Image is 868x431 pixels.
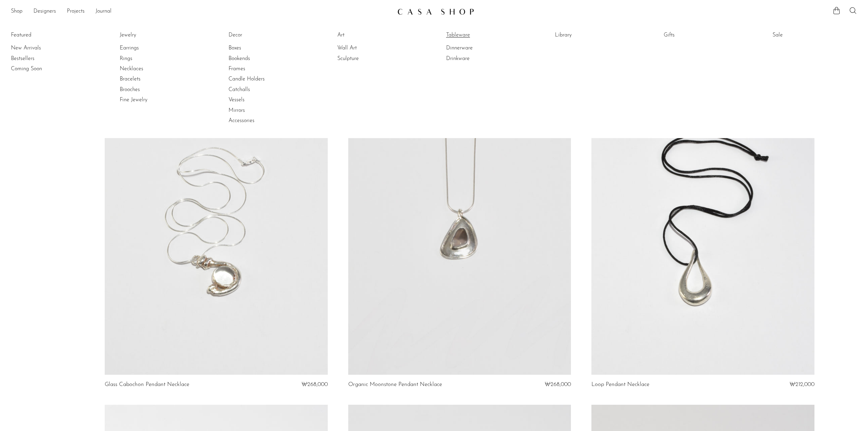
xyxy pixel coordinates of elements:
[337,44,388,52] a: Wall Art
[790,382,814,387] span: ₩212,000
[105,382,189,388] a: Glass Cabochon Pendant Necklace
[229,31,280,39] a: Decor
[229,44,280,52] a: Boxes
[337,30,388,64] ul: Art
[120,86,171,93] a: Brooches
[229,75,280,83] a: Candle Holders
[11,6,392,17] nav: Desktop navigation
[555,31,606,39] a: Library
[446,44,497,52] a: Dinnerware
[446,30,497,64] ul: Tableware
[229,96,280,104] a: Vessels
[120,30,171,105] ul: Jewelry
[120,31,171,39] a: Jewelry
[229,30,280,126] ul: Decor
[591,382,649,388] a: Loop Pendant Necklace
[545,382,571,387] span: ₩268,000
[229,86,280,93] a: Catchalls
[773,31,824,39] a: Sale
[773,30,824,43] ul: Sale
[120,96,171,104] a: Fine Jewelry
[95,7,112,16] a: Journal
[555,30,606,43] ul: Library
[337,31,388,39] a: Art
[664,31,715,39] a: Gifts
[446,55,497,62] a: Drinkware
[120,55,171,62] a: Rings
[33,7,56,16] a: Designers
[11,6,392,17] ul: NEW HEADER MENU
[301,382,328,387] span: ₩268,000
[120,75,171,83] a: Bracelets
[337,55,388,62] a: Sculpture
[446,31,497,39] a: Tableware
[11,7,23,16] a: Shop
[348,382,442,388] a: Organic Moonstone Pendant Necklace
[229,55,280,62] a: Bookends
[120,65,171,73] a: Necklaces
[11,43,62,74] ul: Featured
[120,44,171,52] a: Earrings
[11,44,62,52] a: New Arrivals
[67,7,85,16] a: Projects
[11,65,62,73] a: Coming Soon
[229,117,280,124] a: Accessories
[11,55,62,62] a: Bestsellers
[664,30,715,43] ul: Gifts
[229,65,280,73] a: Frames
[229,107,280,114] a: Mirrors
